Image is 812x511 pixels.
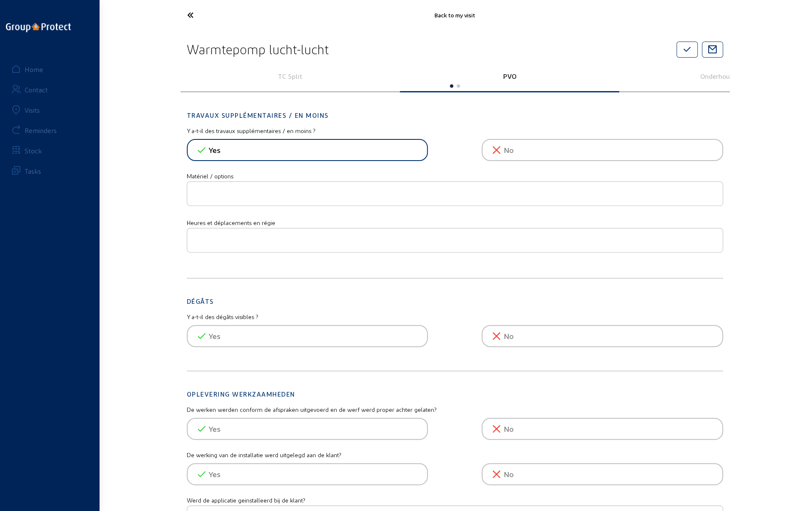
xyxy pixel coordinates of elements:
span: Yes [209,144,220,156]
mat-label: Y a-t-il des dégâts visibles ? [187,312,723,325]
span: No [504,144,514,156]
span: Yes [209,330,220,342]
mat-label: Y a-t-il des travaux supplémentaires / en moins ? [187,126,723,139]
swiper-slide: 1 / 3 [180,61,400,92]
div: Contact [25,86,48,94]
mat-label: De werking van de installatie werd uitgelegd aan de klant? [187,450,723,463]
a: Visits [5,100,94,120]
img: logo-oneline.png [6,23,71,32]
p: PVO [406,72,613,80]
span: No [504,330,514,342]
div: Reminders [25,126,57,134]
span: No [504,468,514,480]
a: Tasks [5,161,94,181]
div: Stock [25,147,42,155]
swiper-slide: 2 / 3 [400,61,619,92]
mat-label: Werd de applicatie geinstalleerd bij de klant? [187,497,305,504]
div: Back to my visit [269,11,641,19]
div: Tasks [25,167,41,175]
div: Visits [25,106,40,114]
span: No [504,423,514,435]
a: Reminders [5,120,94,140]
span: Yes [209,468,220,480]
a: Contact [5,79,94,100]
p: TC Split [186,72,394,80]
h2: Oplevering werkzaamheden [187,376,723,399]
a: Home [5,59,94,79]
mat-label: Heures et déplacements en régie [187,219,275,226]
span: Yes [209,423,220,435]
h2: Travaux supplémentaires / en moins [187,97,723,120]
div: Home [25,65,43,73]
mat-label: Matériel / options [187,172,233,180]
h2: Dégâts [187,283,723,306]
a: Stock [5,140,94,161]
mat-label: De werken werden conform de afspraken uitgevoerd en de werf werd proper achter gelaten? [187,405,723,418]
h2: Warmtepomp lucht-lucht [187,42,329,57]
